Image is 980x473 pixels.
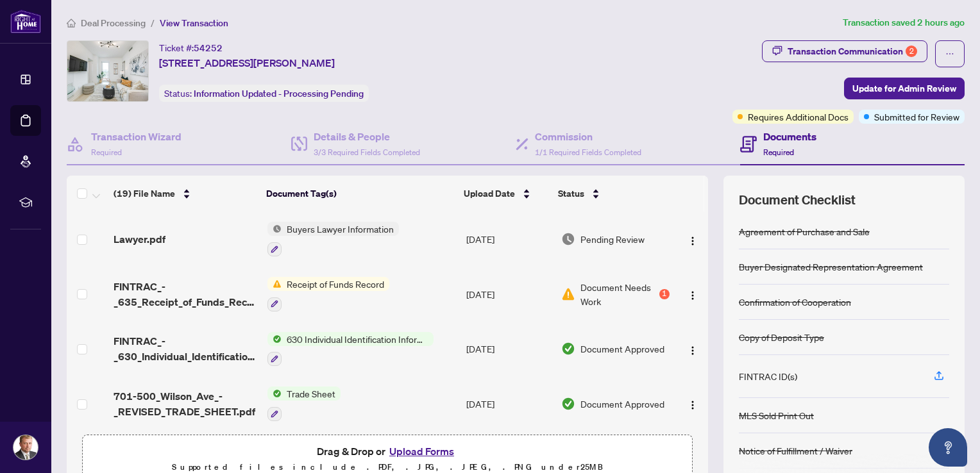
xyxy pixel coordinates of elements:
[282,332,434,346] span: 630 Individual Identification Information Record
[561,287,575,301] img: Document Status
[843,15,965,30] article: Transaction saved 2 hours ago
[739,295,851,309] div: Confirmation of Cooperation
[762,40,927,62] button: Transaction Communication2
[160,17,228,29] span: View Transaction
[267,222,282,236] img: Status Icon
[159,40,223,55] div: Ticket #:
[314,147,420,157] span: 3/3 Required Fields Completed
[461,376,556,431] td: [DATE]
[267,386,341,421] button: Status IconTrade Sheet
[282,222,399,236] span: Buyers Lawyer Information
[739,408,814,422] div: MLS Sold Print Out
[535,129,641,144] h4: Commission
[763,129,816,144] h4: Documents
[682,394,703,414] button: Logo
[561,232,575,246] img: Document Status
[282,277,389,291] span: Receipt of Funds Record
[459,176,553,212] th: Upload Date
[844,78,965,99] button: Update for Admin Review
[314,129,420,144] h4: Details & People
[739,191,856,209] span: Document Checklist
[159,85,369,102] div: Status:
[535,147,641,157] span: 1/1 Required Fields Completed
[659,289,670,299] div: 1
[688,290,698,301] img: Logo
[114,388,257,419] span: 701-500_Wilson_Ave_-_REVISED_TRADE_SHEET.pdf
[580,232,645,246] span: Pending Review
[874,110,959,124] span: Submitted for Review
[580,342,664,356] span: Document Approved
[114,187,175,201] span: (19) File Name
[108,176,261,212] th: (19) File Name
[267,277,282,291] img: Status Icon
[739,224,870,238] div: Agreement of Purchase and Sale
[81,17,146,29] span: Deal Processing
[317,443,458,460] span: Drag & Drop or
[194,42,223,54] span: 54252
[688,345,698,356] img: Logo
[13,435,38,460] img: Profile Icon
[929,428,967,467] button: Open asap
[67,41,148,101] img: IMG-C12386517_1.jpg
[151,15,155,30] li: /
[10,10,41,33] img: logo
[682,229,703,249] button: Logo
[267,332,434,367] button: Status Icon630 Individual Identification Information Record
[282,386,341,401] span: Trade Sheet
[788,41,917,62] div: Transaction Communication
[739,330,824,344] div: Copy of Deposit Type
[748,110,849,124] span: Requires Additional Docs
[267,222,399,256] button: Status IconBuyers Lawyer Information
[945,49,954,58] span: ellipsis
[688,400,698,410] img: Logo
[561,397,575,411] img: Document Status
[763,147,794,157] span: Required
[114,279,257,310] span: FINTRAC_-_635_Receipt_of_Funds_Record_-_PropTx-[PERSON_NAME] 3.pdf
[159,55,335,71] span: [STREET_ADDRESS][PERSON_NAME]
[261,176,459,212] th: Document Tag(s)
[682,338,703,359] button: Logo
[461,322,556,377] td: [DATE]
[267,332,282,346] img: Status Icon
[682,284,703,304] button: Logo
[91,129,182,144] h4: Transaction Wizard
[461,267,556,322] td: [DATE]
[553,176,671,212] th: Status
[267,277,389,311] button: Status IconReceipt of Funds Record
[558,187,584,201] span: Status
[91,147,122,157] span: Required
[739,369,797,383] div: FINTRAC ID(s)
[385,443,458,460] button: Upload Forms
[580,397,664,411] span: Document Approved
[561,342,575,356] img: Document Status
[114,333,257,364] span: FINTRAC_-_630_Individual_Identification_Record__A__-_PropTx-[PERSON_NAME] 2.pdf
[739,444,852,458] div: Notice of Fulfillment / Waiver
[906,46,917,57] div: 2
[267,386,282,401] img: Status Icon
[464,187,515,201] span: Upload Date
[114,231,165,247] span: Lawyer.pdf
[852,78,956,99] span: Update for Admin Review
[739,260,923,274] div: Buyer Designated Representation Agreement
[461,212,556,267] td: [DATE]
[688,236,698,246] img: Logo
[194,88,364,99] span: Information Updated - Processing Pending
[580,280,657,308] span: Document Needs Work
[67,19,76,28] span: home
